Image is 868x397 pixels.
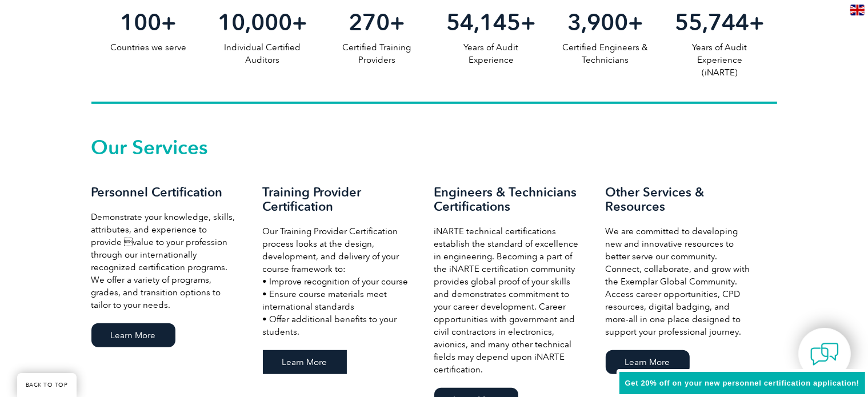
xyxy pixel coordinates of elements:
h2: + [91,13,206,31]
span: 10,000 [218,9,292,36]
h2: + [662,13,777,31]
a: Learn More [263,350,347,374]
p: iNARTE technical certifications establish the standard of excellence in engineering. Becoming a p... [434,225,583,376]
p: Years of Audit Experience (iNARTE) [662,41,777,79]
a: Learn More [606,350,690,374]
p: We are committed to developing new and innovative resources to better serve our community. Connec... [606,225,754,338]
p: Individual Certified Auditors [205,41,319,66]
span: Get 20% off on your new personnel certification application! [625,379,859,387]
span: 54,145 [446,9,521,36]
h2: + [319,13,434,31]
span: 270 [349,9,390,36]
h2: + [548,13,662,31]
img: en [850,5,865,15]
a: Learn More [91,323,175,347]
h3: Training Provider Certification [263,185,411,214]
span: 55,744 [675,9,749,36]
h3: Other Services & Resources [606,185,754,214]
h2: + [205,13,319,31]
h2: Our Services [91,138,777,157]
span: 3,900 [567,9,628,36]
p: Certified Engineers & Technicians [548,41,662,66]
p: Demonstrate your knowledge, skills, attributes, and experience to provide value to your professi... [91,211,240,311]
p: Countries we serve [91,41,206,54]
p: Our Training Provider Certification process looks at the design, development, and delivery of you... [263,225,411,338]
p: Certified Training Providers [319,41,434,66]
span: 100 [120,9,161,36]
a: BACK TO TOP [17,373,77,397]
img: contact-chat.png [810,340,839,368]
h3: Personnel Certification [91,185,240,199]
p: Years of Audit Experience [434,41,548,66]
h2: + [434,13,548,31]
h3: Engineers & Technicians Certifications [434,185,583,214]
